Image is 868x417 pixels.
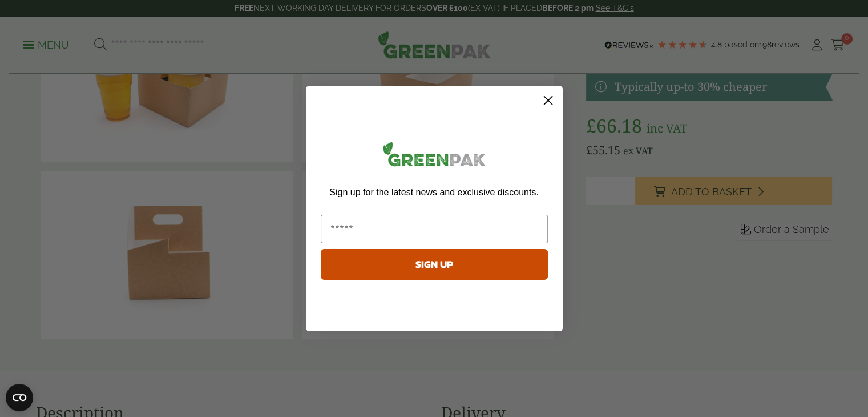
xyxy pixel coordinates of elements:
span: Sign up for the latest news and exclusive discounts. [329,187,538,197]
button: Open CMP widget [6,384,33,411]
button: Close dialog [538,90,558,110]
button: SIGN UP [321,249,548,280]
input: Email [321,215,548,243]
img: greenpak_logo [321,137,548,175]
